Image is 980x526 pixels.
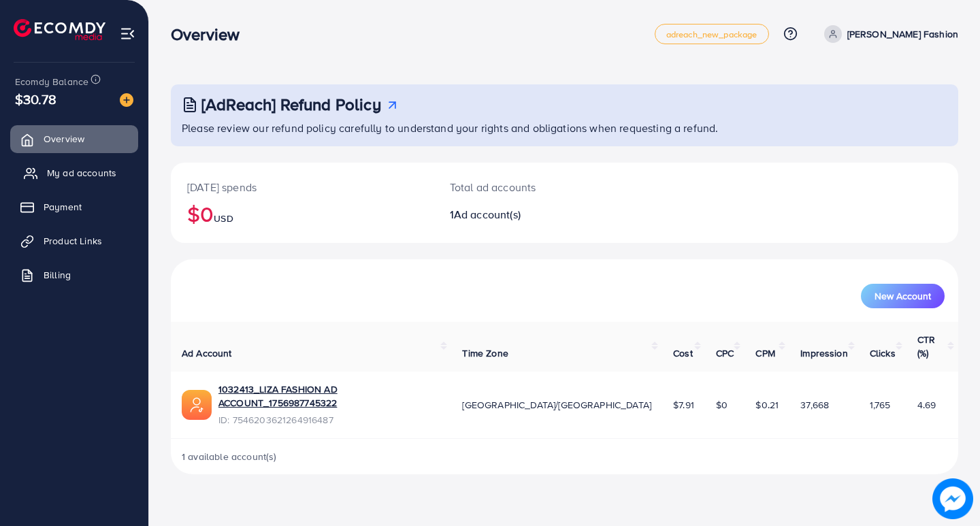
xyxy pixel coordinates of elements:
span: Product Links [44,234,102,248]
span: CPM [755,346,774,360]
span: adreach_new_package [666,30,757,39]
span: Time Zone [462,346,508,360]
span: CTR (%) [917,333,935,360]
p: [DATE] spends [187,179,417,195]
img: menu [120,26,135,42]
span: My ad accounts [47,166,116,180]
span: Billing [44,268,71,282]
a: Billing [10,261,138,289]
span: Impression [800,346,848,360]
span: $7.91 [673,398,694,412]
img: image [933,479,973,519]
h2: $0 [187,201,417,227]
a: My ad accounts [10,159,138,186]
a: [PERSON_NAME] Fashion [819,25,958,43]
p: Please review our refund policy carefully to understand your rights and obligations when requesti... [182,120,950,136]
span: 1 available account(s) [182,450,277,463]
span: $30.78 [15,89,56,109]
h3: [AdReach] Refund Policy [201,95,381,114]
a: Payment [10,193,138,220]
a: Overview [10,125,138,152]
span: Ad account(s) [454,207,521,222]
span: Cost [673,346,693,360]
button: New Account [861,284,945,308]
span: $0 [716,398,728,412]
span: ID: 7546203621264916487 [218,413,440,427]
span: 37,668 [800,398,829,412]
a: Product Links [10,227,138,254]
p: Total ad accounts [450,179,614,195]
span: Clicks [870,346,896,360]
span: Ecomdy Balance [15,75,88,88]
span: Ad Account [182,346,232,360]
span: $0.21 [755,398,779,412]
span: CPC [716,346,734,360]
h3: Overview [171,24,250,44]
span: Overview [44,132,84,146]
img: ic-ads-acc.e4c84228.svg [182,390,212,420]
img: logo [14,19,105,40]
span: 4.69 [917,398,936,412]
span: USD [214,212,233,225]
span: [GEOGRAPHIC_DATA]/[GEOGRAPHIC_DATA] [462,398,651,412]
span: 1,765 [870,398,891,412]
img: image [120,93,133,107]
span: Payment [44,200,82,214]
h2: 1 [450,208,614,221]
a: adreach_new_package [655,24,769,44]
span: New Account [875,291,931,301]
a: 1032413_LIZA FASHION AD ACCOUNT_1756987745322 [218,382,440,410]
p: [PERSON_NAME] Fashion [847,26,958,42]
